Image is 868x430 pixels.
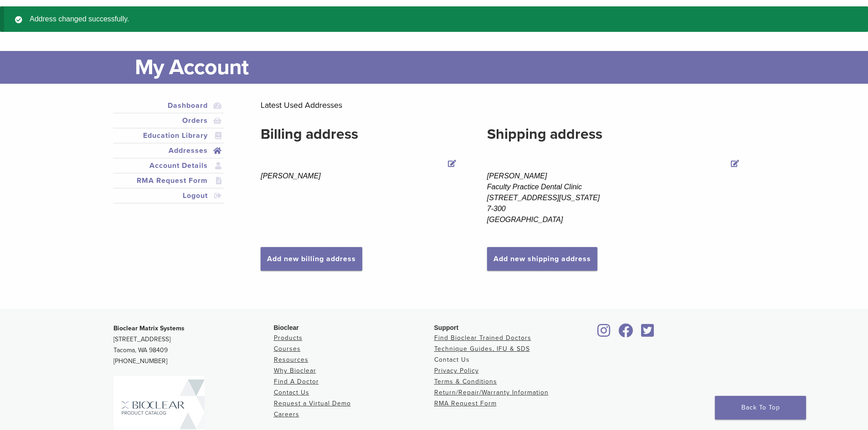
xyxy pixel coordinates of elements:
[715,396,806,420] a: Back To Top
[729,158,742,171] a: Edit Shipping address
[434,389,549,396] a: Return/Repair/Warranty Information
[487,247,597,271] a: Add new shipping address
[274,334,303,342] a: Products
[274,378,319,385] a: Find A Doctor
[274,345,301,353] a: Courses
[113,98,224,214] nav: Account pages
[616,329,637,338] a: Bioclear
[261,98,741,112] p: Latest Used Addresses
[274,410,299,418] a: Careers
[434,345,530,353] a: Technique Guides, IFU & SDS
[595,329,614,338] a: Bioclear
[115,160,222,171] a: Account Details
[446,158,459,171] a: Edit Billing address
[115,190,222,201] a: Logout
[434,356,470,364] a: Contact Us
[434,324,459,331] span: Support
[434,400,497,407] a: RMA Request Form
[261,171,459,182] address: [PERSON_NAME]
[274,356,308,364] a: Resources
[274,400,351,407] a: Request a Virtual Demo
[261,123,459,145] h2: Billing address
[274,324,299,331] span: Bioclear
[434,334,531,342] a: Find Bioclear Trained Doctors
[261,247,362,271] a: Add new billing address
[434,367,479,374] a: Privacy Policy
[638,329,657,338] a: Bioclear
[274,389,309,396] a: Contact Us
[434,378,497,385] a: Terms & Conditions
[115,115,222,126] a: Orders
[274,367,316,374] a: Why Bioclear
[115,130,222,141] a: Education Library
[487,171,742,225] address: [PERSON_NAME] Faculty Practice Dental Clinic [STREET_ADDRESS][US_STATE] 7-300 [GEOGRAPHIC_DATA]
[115,145,222,156] a: Addresses
[135,51,755,84] h1: My Account
[113,323,274,367] p: [STREET_ADDRESS] Tacoma, WA 98409 [PHONE_NUMBER]
[115,175,222,186] a: RMA Request Form
[487,123,742,145] h2: Shipping address
[113,324,185,332] strong: Bioclear Matrix Systems
[115,100,222,111] a: Dashboard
